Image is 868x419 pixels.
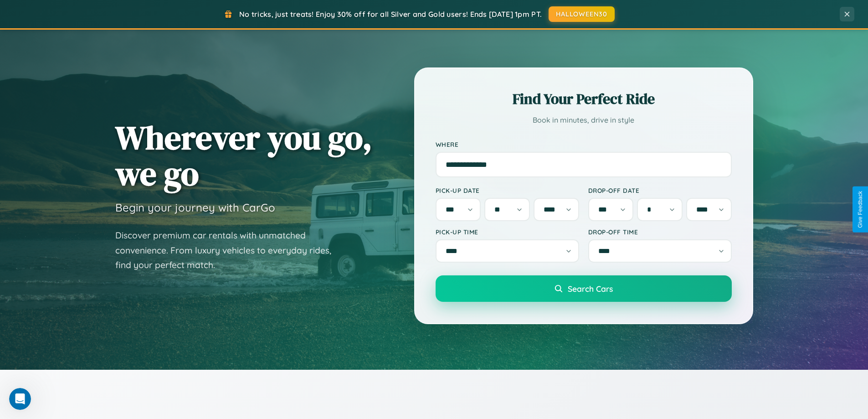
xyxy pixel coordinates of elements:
iframe: Intercom live chat [9,388,31,410]
p: Discover premium car rentals with unmatched convenience. From luxury vehicles to everyday rides, ... [115,228,343,273]
h3: Begin your journey with CarGo [115,201,275,214]
label: Pick-up Date [436,186,579,194]
span: Search Cars [568,284,613,294]
h1: Wherever you go, we go [115,119,372,191]
h2: Find Your Perfect Ride [436,89,732,109]
div: Give Feedback [857,191,863,228]
label: Pick-up Time [436,228,579,236]
p: Book in minutes, drive in style [436,114,732,127]
span: No tricks, just treats! Enjoy 30% off for all Silver and Gold users! Ends [DATE] 1pm PT. [239,10,542,19]
button: Search Cars [436,275,732,302]
label: Drop-off Time [588,228,732,236]
button: HALLOWEEN30 [549,6,615,22]
label: Drop-off Date [588,186,732,194]
label: Where [436,140,732,148]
